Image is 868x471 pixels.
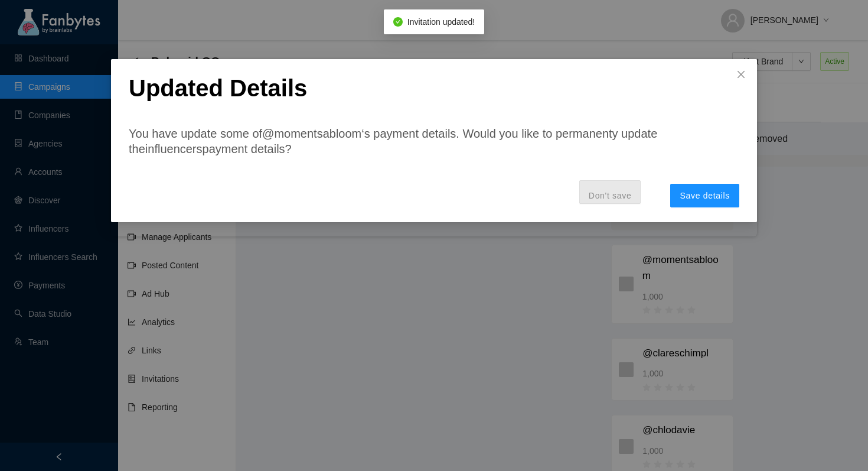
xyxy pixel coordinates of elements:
p: Updated Details [129,74,739,102]
span: Invitation updated! [407,17,475,27]
button: Close [725,59,757,91]
button: Save details [670,184,739,207]
span: Save details [680,191,730,200]
button: Don't save [579,180,641,204]
span: close [736,70,746,79]
span: check-circle [393,17,403,27]
p: Don't save [589,183,632,202]
p: You have update some of @momentsabloom ‘s payment details. Would you like to permanenty update th... [129,126,739,157]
